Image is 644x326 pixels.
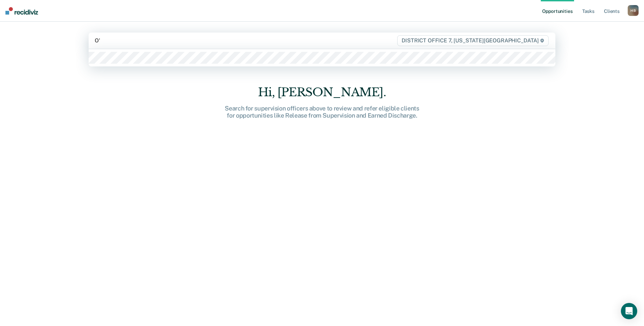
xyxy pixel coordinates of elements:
[214,85,431,99] div: Hi, [PERSON_NAME].
[5,7,38,15] img: Recidiviz
[628,5,639,16] button: HB
[397,35,548,46] span: DISTRICT OFFICE 7, [US_STATE][GEOGRAPHIC_DATA]
[628,5,639,16] div: H B
[621,303,637,319] div: Open Intercom Messenger
[214,105,431,119] div: Search for supervision officers above to review and refer eligible clients for opportunities like...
